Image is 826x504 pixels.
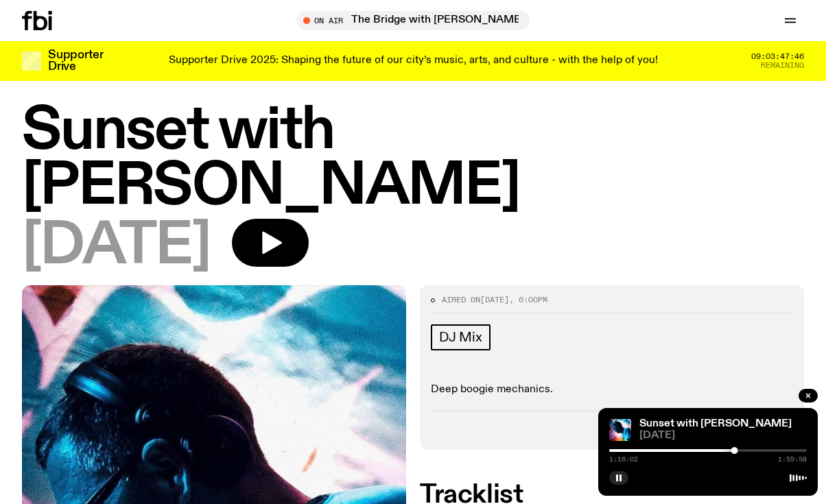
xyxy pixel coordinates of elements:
[296,11,530,30] button: On AirThe Bridge with [PERSON_NAME]
[761,62,804,69] span: Remaining
[609,419,631,441] img: Simon Caldwell stands side on, looking downwards. He has headphones on. Behind him is a brightly ...
[778,456,807,463] span: 1:59:58
[639,418,792,429] a: Sunset with [PERSON_NAME]
[509,294,547,305] span: , 6:00pm
[48,49,103,73] h3: Supporter Drive
[22,219,210,274] span: [DATE]
[22,104,804,215] h1: Sunset with [PERSON_NAME]
[751,53,804,60] span: 09:03:47:46
[431,324,491,350] a: DJ Mix
[431,383,793,396] p: Deep boogie mechanics.
[480,294,509,305] span: [DATE]
[609,456,638,463] span: 1:16:02
[439,330,482,345] span: DJ Mix
[169,55,658,67] p: Supporter Drive 2025: Shaping the future of our city’s music, arts, and culture - with the help o...
[639,431,807,441] span: [DATE]
[442,294,480,305] span: Aired on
